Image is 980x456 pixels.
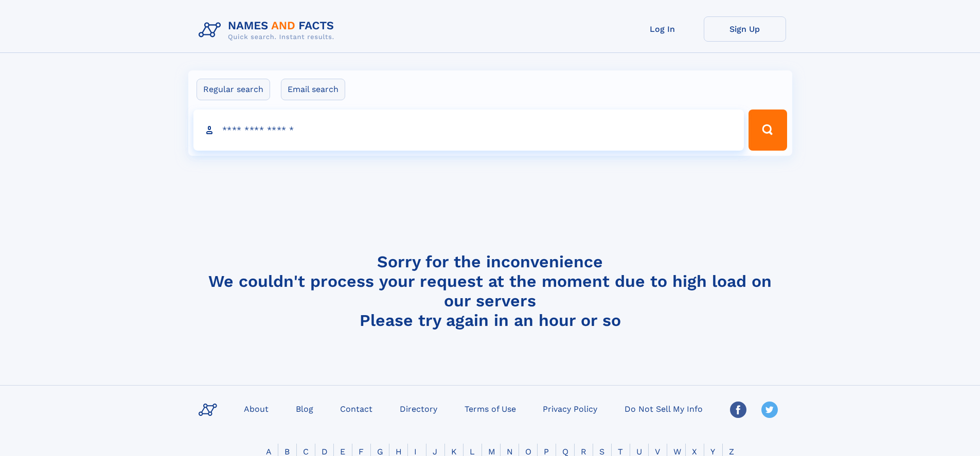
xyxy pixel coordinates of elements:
a: Contact [336,401,377,416]
img: Twitter [761,402,778,418]
label: Email search [281,79,345,100]
img: Logo Names and Facts [194,16,343,44]
a: Blog [292,401,317,416]
img: Facebook [730,402,746,418]
a: About [240,401,273,416]
a: Log In [621,16,704,42]
a: Do Not Sell My Info [620,401,707,416]
a: Sign Up [704,16,786,42]
h4: Sorry for the inconvenience We couldn't process your request at the moment due to high load on ou... [194,252,786,330]
a: Directory [396,401,441,416]
a: Terms of Use [460,401,520,416]
input: search input [193,110,744,151]
a: Privacy Policy [539,401,601,416]
button: Search Button [749,110,787,151]
label: Regular search [197,79,270,100]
